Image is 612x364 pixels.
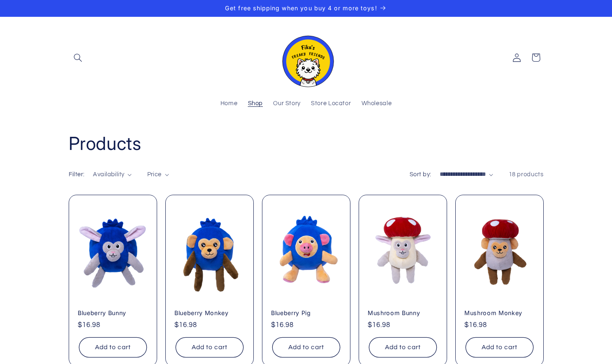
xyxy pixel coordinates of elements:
[69,48,88,67] summary: Search
[369,337,437,357] button: Add to cart
[356,95,397,113] a: Wholesale
[147,170,169,179] summary: Price
[147,171,162,177] span: Price
[273,100,301,108] span: Our Story
[174,309,245,317] a: Blueberry Monkey
[362,100,392,108] span: Wholesale
[93,171,124,177] span: Availability
[466,337,533,357] button: Add to cart
[69,170,85,179] h2: Filter:
[215,95,243,113] a: Home
[509,171,544,177] span: 18 products
[271,309,341,317] a: Blueberry Pig
[464,309,535,317] a: Mushroom Monkey
[220,100,238,108] span: Home
[274,25,338,90] a: Fika's Freaky Friends
[311,100,351,108] span: Store Locator
[79,337,147,357] button: Add to cart
[225,5,377,12] span: Get free shipping when you buy 4 or more toys!
[243,95,268,113] a: Shop
[272,337,340,357] button: Add to cart
[268,95,306,113] a: Our Story
[78,309,148,317] a: Blueberry Bunny
[93,170,132,179] summary: Availability (0 selected)
[248,100,263,108] span: Shop
[69,132,544,155] h1: Products
[176,337,243,357] button: Add to cart
[277,28,335,87] img: Fika's Freaky Friends
[410,171,431,177] label: Sort by:
[368,309,438,317] a: Mushroom Bunny
[306,95,356,113] a: Store Locator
